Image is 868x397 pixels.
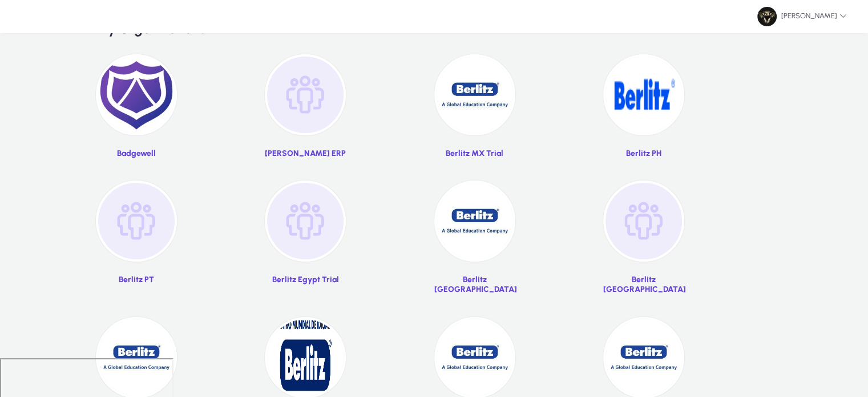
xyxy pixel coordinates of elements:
[434,149,515,159] p: Berlitz MX Trial
[434,181,515,262] img: 34.jpg
[434,275,515,294] p: Berlitz [GEOGRAPHIC_DATA]
[603,181,684,262] img: organization-placeholder.png
[434,181,515,302] a: Berlitz [GEOGRAPHIC_DATA]
[265,149,346,159] p: [PERSON_NAME] ERP
[434,54,515,167] a: Berlitz MX Trial
[96,275,177,285] p: Berlitz PT
[265,54,346,135] img: organization-placeholder.png
[757,7,847,26] span: [PERSON_NAME]
[603,54,684,135] img: 28.png
[265,181,346,262] img: organization-placeholder.png
[603,149,684,159] p: Berlitz PH
[96,54,177,167] a: Badgewell
[96,149,177,159] p: Badgewell
[265,181,346,302] a: Berlitz Egypt Trial
[96,181,177,262] img: organization-placeholder.png
[265,54,346,167] a: [PERSON_NAME] ERP
[748,6,856,27] button: [PERSON_NAME]
[603,181,684,302] a: Berlitz [GEOGRAPHIC_DATA]
[757,7,777,26] img: 77.jpg
[434,54,515,135] img: 27.jpg
[96,181,177,302] a: Berlitz PT
[603,54,684,167] a: Berlitz PH
[265,275,346,285] p: Berlitz Egypt Trial
[96,54,177,135] img: 2.png
[603,275,684,294] p: Berlitz [GEOGRAPHIC_DATA]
